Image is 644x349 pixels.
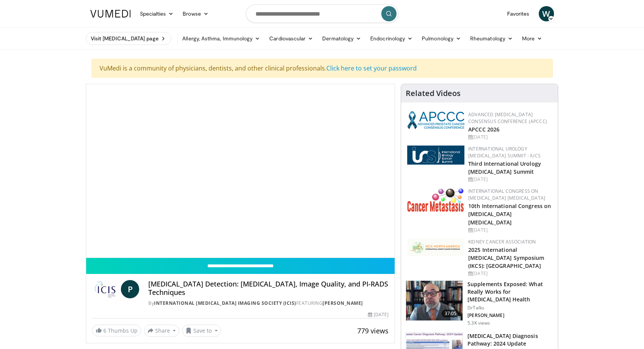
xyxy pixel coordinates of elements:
[468,227,552,234] div: [DATE]
[468,188,545,201] a: International Congress on [MEDICAL_DATA] [MEDICAL_DATA]
[323,300,363,306] a: [PERSON_NAME]
[90,10,131,18] img: VuMedi Logo
[406,89,461,98] h4: Related Videos
[407,239,464,256] img: fca7e709-d275-4aeb-92d8-8ddafe93f2a6.png.150x105_q85_autocrop_double_scale_upscale_version-0.2.png
[468,239,536,245] a: Kidney Cancer Association
[466,31,517,46] a: Rheumatology
[368,311,389,318] div: [DATE]
[468,176,552,183] div: [DATE]
[154,300,296,306] a: International [MEDICAL_DATA] Imaging Society (ICIS)
[467,312,553,319] p: [PERSON_NAME]
[144,325,180,337] button: Share
[442,310,460,317] span: 37:05
[357,326,389,335] span: 779 views
[468,270,552,277] div: [DATE]
[178,6,213,21] a: Browse
[326,64,417,72] a: Click here to set your password
[468,146,541,159] a: International Urology [MEDICAL_DATA] Summit - IUCS
[468,202,551,226] a: 10th International Congress on [MEDICAL_DATA] [MEDICAL_DATA]
[406,281,463,320] img: 649d3fc0-5ee3-4147-b1a3-955a692e9799.150x105_q85_crop-smart_upscale.jpg
[178,31,265,46] a: Allergy, Asthma, Immunology
[406,280,553,326] a: 37:05 Supplements Exposed: What Really Works for [MEDICAL_DATA] Health DrTalks [PERSON_NAME] 5.3K...
[467,305,553,311] p: DrTalks
[92,325,141,336] a: 6 Thumbs Up
[468,111,547,125] a: Advanced [MEDICAL_DATA] Consensus Conference (APCCC)
[503,6,534,21] a: Favorites
[467,320,490,326] p: 5.3K views
[417,31,466,46] a: Pulmonology
[86,84,395,258] video-js: Video Player
[517,31,547,46] a: More
[121,280,139,298] a: P
[539,6,554,21] a: W
[468,126,499,133] a: APCCC 2026
[407,111,464,129] img: 92ba7c40-df22-45a2-8e3f-1ca017a3d5ba.png.150x105_q85_autocrop_double_scale_upscale_version-0.2.png
[407,188,464,212] img: 6ff8bc22-9509-4454-a4f8-ac79dd3b8976.png.150x105_q85_autocrop_double_scale_upscale_version-0.2.png
[148,300,389,307] div: By FEATURING
[92,280,118,298] img: International Cancer Imaging Society (ICIS)
[103,327,106,334] span: 6
[92,59,553,78] div: VuMedi is a community of physicians, dentists, and other clinical professionals.
[366,31,417,46] a: Endocrinology
[468,246,544,269] a: 2025 International [MEDICAL_DATA] Symposium (IKCS): [GEOGRAPHIC_DATA]
[468,160,541,175] a: Third International Urology [MEDICAL_DATA] Summit
[135,6,178,21] a: Specialties
[407,146,464,165] img: 62fb9566-9173-4071-bcb6-e47c745411c0.png.150x105_q85_autocrop_double_scale_upscale_version-0.2.png
[148,280,389,296] h4: [MEDICAL_DATA] Detection: [MEDICAL_DATA], Image Quality, and PI-RADS Techniques
[318,31,366,46] a: Dermatology
[468,134,552,141] div: [DATE]
[86,32,172,45] a: Visit [MEDICAL_DATA] page
[265,31,318,46] a: Cardiovascular
[467,332,553,347] h3: [MEDICAL_DATA] Diagnosis Pathway: 2024 Update
[467,280,553,303] h3: Supplements Exposed: What Really Works for [MEDICAL_DATA] Health
[246,5,398,23] input: Search topics, interventions
[182,325,221,337] button: Save to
